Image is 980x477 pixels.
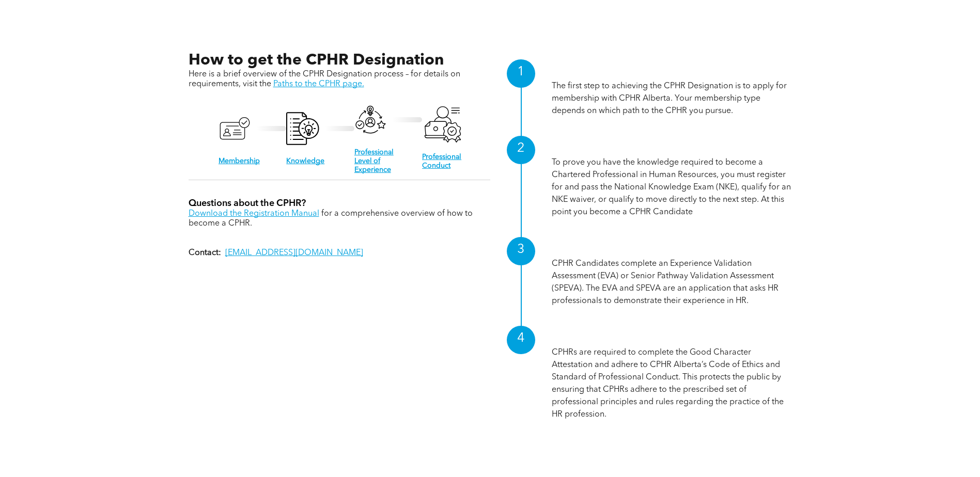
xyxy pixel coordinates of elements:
[552,242,792,258] h1: Professional Level of Experience
[552,156,792,218] p: To prove you have the knowledge required to become a Chartered Professional in Human Resources, y...
[189,249,221,257] strong: Contact:
[273,80,364,88] a: Paths to the CPHR page.
[507,136,535,164] div: 2
[189,199,306,208] span: Questions about the CPHR?
[189,70,460,88] span: Here is a brief overview of the CPHR Designation process – for details on requirements, visit the
[422,153,461,169] a: Professional Conduct
[507,59,535,88] div: 1
[552,80,792,117] p: The first step to achieving the CPHR Designation is to apply for membership with CPHR Alberta. Yo...
[189,210,319,218] a: Download the Registration Manual
[225,249,363,257] a: [EMAIL_ADDRESS][DOMAIN_NAME]
[552,140,792,156] h1: Knowledge
[507,237,535,265] div: 3
[552,330,792,346] h1: Professional Conduct
[189,210,473,228] span: for a comprehensive overview of how to become a CPHR.
[219,157,260,165] a: Membership
[286,157,324,165] a: Knowledge
[552,346,792,421] p: CPHRs are required to complete the Good Character Attestation and adhere to CPHR Alberta’s Code o...
[552,64,792,80] h1: Membership
[507,326,535,354] div: 4
[189,53,444,68] span: How to get the CPHR Designation
[354,149,394,173] a: Professional Level of Experience
[552,258,792,307] p: CPHR Candidates complete an Experience Validation Assessment (EVA) or Senior Pathway Validation A...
